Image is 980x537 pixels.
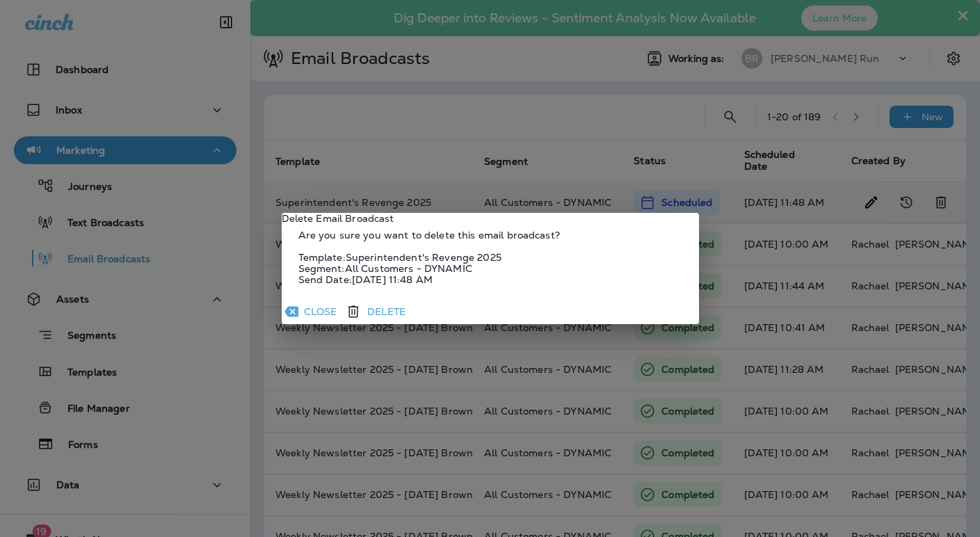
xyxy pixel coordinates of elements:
button: Close [282,300,343,323]
p: Send Date: [DATE] 11:48 AM [298,274,682,285]
p: Delete Email Broadcast [282,213,699,224]
p: Are you sure you want to delete this email broadcast? [298,230,682,241]
p: Segment: All Customers - DYNAMIC [298,263,682,274]
p: Template: Superintendent's Revenge 2025 [298,252,682,263]
button: Delete [342,299,411,324]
